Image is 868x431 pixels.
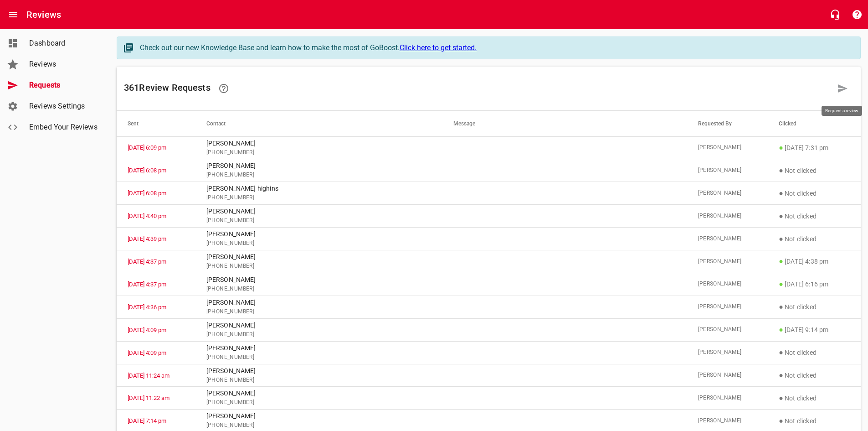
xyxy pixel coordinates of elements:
a: Click here to get started. [400,43,477,52]
span: [PERSON_NAME] [698,371,757,380]
span: [PHONE_NUMBER] [206,239,431,248]
th: Clicked [768,111,861,136]
span: [PHONE_NUMBER] [206,148,431,157]
span: Requests [29,80,98,91]
div: Check out our new Knowledge Base and learn how to make the most of GoBoost. [140,42,851,53]
a: [DATE] 4:40 pm [128,213,166,219]
a: [DATE] 4:37 pm [128,281,166,288]
a: [DATE] 11:24 am [128,372,169,379]
p: [PERSON_NAME] [206,321,431,330]
p: [PERSON_NAME] [206,252,431,262]
span: [PHONE_NUMBER] [206,216,431,225]
th: Requested By [687,111,768,136]
p: Not clicked [779,211,850,222]
p: [DATE] 9:14 pm [779,324,850,335]
a: [DATE] 4:09 pm [128,349,166,356]
p: [PERSON_NAME] [206,275,431,285]
span: [PERSON_NAME] [698,416,757,426]
p: Not clicked [779,347,850,358]
span: ● [779,416,783,425]
h6: Reviews [26,7,61,22]
span: [PHONE_NUMBER] [206,353,431,362]
p: [PERSON_NAME] [206,161,431,171]
p: Not clicked [779,165,850,176]
span: ● [779,257,783,265]
span: [PERSON_NAME] [698,302,757,312]
a: [DATE] 4:36 pm [128,304,166,311]
p: [DATE] 7:31 pm [779,142,850,153]
span: [PERSON_NAME] [698,394,757,403]
a: [DATE] 7:14 pm [128,417,166,424]
span: [PHONE_NUMBER] [206,398,431,407]
a: [DATE] 4:37 pm [128,258,166,265]
span: Reviews [29,59,98,70]
span: ● [779,371,783,379]
span: [PERSON_NAME] [698,212,757,221]
span: [PERSON_NAME] [698,234,757,244]
p: [PERSON_NAME] [206,411,431,421]
th: Contact [195,111,442,136]
button: Support Portal [846,4,868,26]
span: ● [779,302,783,311]
span: [PERSON_NAME] [698,189,757,198]
th: Sent [117,111,195,136]
a: Learn how requesting reviews can improve your online presence [213,78,235,99]
p: Not clicked [779,393,850,404]
span: ● [779,189,783,197]
span: ● [779,325,783,334]
span: ● [779,234,783,243]
span: [PHONE_NUMBER] [206,285,431,294]
p: [PERSON_NAME] [206,298,431,307]
span: [PHONE_NUMBER] [206,307,431,317]
th: Message [442,111,687,136]
span: [PHONE_NUMBER] [206,376,431,385]
p: Not clicked [779,301,850,312]
a: [DATE] 4:09 pm [128,327,166,333]
span: [PHONE_NUMBER] [206,262,431,271]
span: ● [779,280,783,288]
p: [DATE] 6:16 pm [779,279,850,290]
p: Not clicked [779,188,850,199]
p: [PERSON_NAME] [206,139,431,148]
p: [PERSON_NAME] [206,229,431,239]
span: [PERSON_NAME] [698,166,757,175]
p: [PERSON_NAME] [206,343,431,353]
a: [DATE] 11:22 am [128,395,169,401]
p: [PERSON_NAME] [206,389,431,398]
h6: 361 Review Request s [124,78,832,99]
p: Not clicked [779,234,850,244]
span: [PHONE_NUMBER] [206,171,431,180]
button: Open drawer [2,4,24,26]
p: [PERSON_NAME] [206,366,431,376]
span: Reviews Settings [29,101,98,112]
button: Live Chat [824,4,846,26]
span: [PERSON_NAME] [698,143,757,152]
span: [PHONE_NUMBER] [206,421,431,430]
span: [PHONE_NUMBER] [206,193,431,203]
p: Not clicked [779,370,850,381]
span: [PERSON_NAME] [698,280,757,289]
span: ● [779,394,783,402]
p: [PERSON_NAME] [206,207,431,216]
span: ● [779,143,783,152]
a: [DATE] 6:08 pm [128,190,166,197]
span: [PERSON_NAME] [698,325,757,334]
span: Embed Your Reviews [29,122,98,133]
span: Dashboard [29,38,98,49]
p: [PERSON_NAME] highins [206,184,431,193]
span: [PERSON_NAME] [698,257,757,266]
span: ● [779,166,783,175]
span: ● [779,212,783,220]
a: [DATE] 4:39 pm [128,235,166,242]
p: Not clicked [779,415,850,426]
a: [DATE] 6:09 pm [128,144,166,151]
span: [PHONE_NUMBER] [206,330,431,339]
p: [DATE] 4:38 pm [779,256,850,267]
span: ● [779,348,783,357]
a: [DATE] 6:08 pm [128,167,166,174]
span: [PERSON_NAME] [698,348,757,357]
